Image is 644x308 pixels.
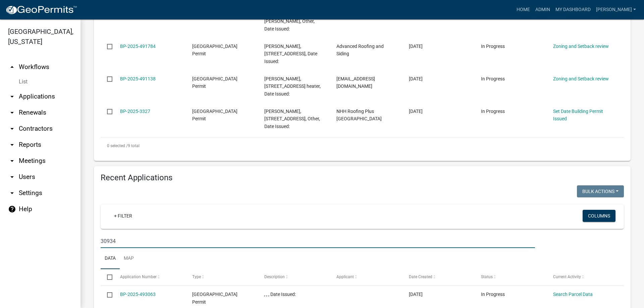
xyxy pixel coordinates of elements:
[120,248,138,269] a: Map
[409,109,423,114] span: 10/08/2025
[186,269,258,285] datatable-header-cell: Type
[402,269,474,285] datatable-header-cell: Date Created
[336,274,354,279] span: Applicant
[409,76,423,81] span: 10/10/2025
[8,189,16,197] i: arrow_drop_down
[553,292,593,297] a: Search Parcel Data
[101,269,113,285] datatable-header-cell: Select
[264,109,320,129] span: TIMOTHY SWANSON, 2228 COUNTY ROAD 5 NW, Other, Date Issued:
[553,3,593,16] a: My Dashboard
[583,210,615,222] button: Columns
[264,274,285,279] span: Description
[336,44,384,57] span: Advanced Roofing and Siding
[101,137,624,154] div: 9 total
[481,44,505,49] span: In Progress
[101,248,120,269] a: Data
[336,76,375,89] span: permits@aquariushs.com
[553,109,603,122] a: Set Date Building Permit Issued
[577,185,624,197] button: Bulk Actions
[113,269,185,285] datatable-header-cell: Application Number
[533,3,553,16] a: Admin
[553,76,609,81] a: Zoning and Setback review
[192,76,237,89] span: Isanti County Building Permit
[192,292,237,305] span: Isanti County Building Permit
[192,274,201,279] span: Type
[120,76,156,81] a: BP-2025-491138
[514,3,533,16] a: Home
[8,173,16,181] i: arrow_drop_down
[192,109,237,122] span: Isanti County Building Permit
[107,143,128,148] span: 0 selected /
[481,274,493,279] span: Status
[120,292,156,297] a: BP-2025-493063
[8,157,16,165] i: arrow_drop_down
[258,269,330,285] datatable-header-cell: Description
[264,44,317,64] span: JAMES V HANSON, 36779 LILY ST NW, Reroof, Date Issued:
[120,44,156,49] a: BP-2025-491784
[475,269,547,285] datatable-header-cell: Status
[8,141,16,149] i: arrow_drop_down
[120,274,157,279] span: Application Number
[264,292,296,297] span: , , , Date Issued:
[264,76,321,97] span: ALEXIS MURPHY, 1204 329TH AVE NW, Water heater, Date Issued:
[336,109,382,122] span: NHH Roofing Plus MN
[481,76,505,81] span: In Progress
[553,44,609,49] a: Zoning and Setback review
[8,109,16,117] i: arrow_drop_down
[409,292,423,297] span: 10/15/2025
[8,63,16,71] i: arrow_drop_up
[481,109,505,114] span: In Progress
[409,44,423,49] span: 10/13/2025
[109,210,138,222] a: + Filter
[547,269,619,285] datatable-header-cell: Current Activity
[192,44,237,57] span: Isanti County Building Permit
[8,205,16,213] i: help
[8,125,16,133] i: arrow_drop_down
[8,93,16,101] i: arrow_drop_down
[120,109,150,114] a: BP-2025-3327
[101,173,624,183] h4: Recent Applications
[481,292,505,297] span: In Progress
[330,269,402,285] datatable-header-cell: Applicant
[409,274,432,279] span: Date Created
[101,234,535,248] input: Search for applications
[593,3,639,16] a: [PERSON_NAME]
[553,274,581,279] span: Current Activity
